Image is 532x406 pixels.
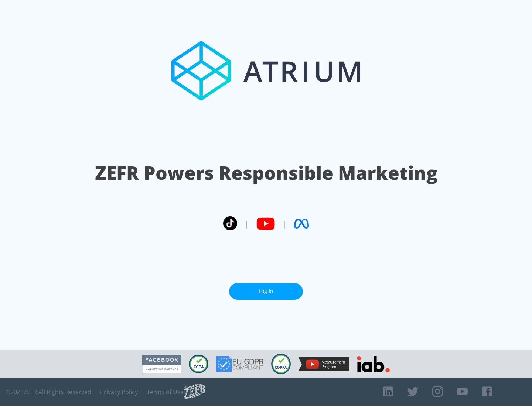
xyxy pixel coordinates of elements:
span: | [245,218,249,229]
img: YouTube Measurement Program [298,357,349,371]
span: © 2025 ZEFR All Rights Reserved [6,388,91,396]
img: GDPR Compliant [216,356,264,372]
img: CCPA Compliant [189,355,208,373]
img: IAB [357,356,390,372]
h1: ZEFR Powers Responsible Marketing [95,160,437,186]
a: Log In [229,283,303,300]
span: | [282,218,287,229]
a: Privacy Policy [100,388,138,396]
a: Terms of Use [147,388,184,396]
img: COPPA Compliant [271,354,291,374]
img: Facebook Marketing Partner [142,355,181,374]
